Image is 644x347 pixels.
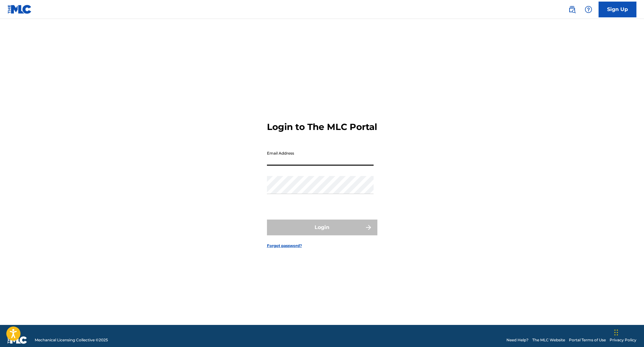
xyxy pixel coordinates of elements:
[582,3,595,16] div: Help
[585,6,592,13] img: help
[8,336,27,344] img: logo
[612,317,644,347] iframe: Chat Widget
[35,337,108,343] span: Mechanical Licensing Collective © 2025
[8,5,32,14] img: MLC Logo
[599,2,636,17] a: Sign Up
[569,337,606,343] a: Portal Terms of Use
[610,337,636,343] a: Privacy Policy
[532,337,565,343] a: The MLC Website
[568,6,576,13] img: search
[566,3,578,16] a: Public Search
[614,323,618,342] div: Drag
[267,121,377,132] h3: Login to The MLC Portal
[506,337,529,343] a: Need Help?
[267,243,302,249] a: Forgot password?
